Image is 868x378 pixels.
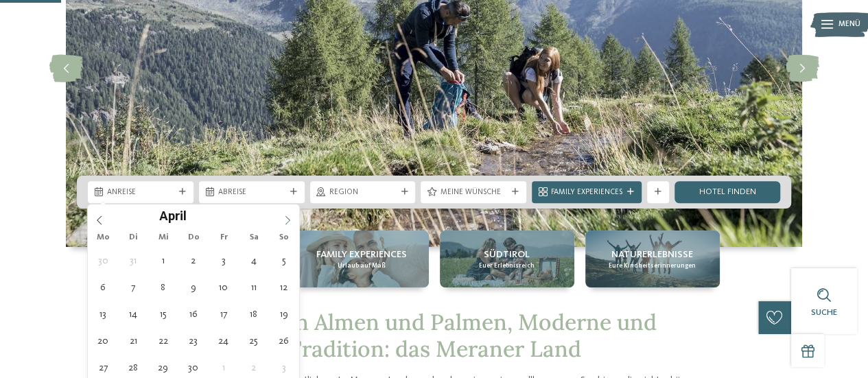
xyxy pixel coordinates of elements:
span: Family Experiences [316,248,407,261]
span: April 8, 2026 [150,274,176,300]
span: Region [329,187,397,198]
span: April 20, 2026 [89,327,116,354]
span: April 13, 2026 [89,300,116,327]
span: April 23, 2026 [180,327,207,354]
span: April 16, 2026 [180,300,207,327]
span: April 1, 2026 [150,247,176,274]
a: Familienhotels in Meran – Abwechslung pur! Südtirol Euer Erlebnisreich [440,231,574,287]
span: April 10, 2026 [210,274,237,300]
span: Naturerlebnisse [611,248,693,261]
span: April 6, 2026 [89,274,116,300]
span: April 3, 2026 [210,247,237,274]
span: März 30, 2026 [89,247,116,274]
span: April 7, 2026 [119,274,146,300]
span: März 31, 2026 [119,247,146,274]
span: Mi [148,233,178,242]
a: Hotel finden [675,181,780,203]
span: April 4, 2026 [240,247,267,274]
span: April 19, 2026 [270,300,297,327]
span: So [269,233,299,242]
span: April 2, 2026 [180,247,207,274]
span: Do [178,233,209,242]
span: April 11, 2026 [240,274,267,300]
span: April 9, 2026 [180,274,207,300]
span: April 14, 2026 [119,300,146,327]
span: April 25, 2026 [240,327,267,354]
input: Year [187,209,232,224]
span: Eure Kindheitserinnerungen [609,261,696,270]
span: Mo [88,233,118,242]
span: April 17, 2026 [210,300,237,327]
span: April 5, 2026 [270,247,297,274]
span: Fr [209,233,239,242]
span: April 21, 2026 [119,327,146,354]
span: Euer Erlebnisreich [479,261,535,270]
span: Anreise [107,187,174,198]
span: April 15, 2026 [150,300,176,327]
span: Südtirol [484,248,530,261]
span: April [159,211,187,224]
span: Sa [239,233,269,242]
span: April 22, 2026 [150,327,176,354]
a: Familienhotels in Meran – Abwechslung pur! Naturerlebnisse Eure Kindheitserinnerungen [585,231,720,287]
span: Zwischen Almen und Palmen, Moderne und Tradition: das Meraner Land [211,308,657,362]
span: Abreise [218,187,285,198]
span: Urlaub auf Maß [338,261,386,270]
span: Family Experiences [551,187,622,198]
span: April 26, 2026 [270,327,297,354]
span: Di [118,233,148,242]
span: April 24, 2026 [210,327,237,354]
span: April 18, 2026 [240,300,267,327]
span: Meine Wünsche [440,187,507,198]
span: April 12, 2026 [270,274,297,300]
a: Familienhotels in Meran – Abwechslung pur! Family Experiences Urlaub auf Maß [294,231,429,287]
span: Suche [811,308,837,317]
